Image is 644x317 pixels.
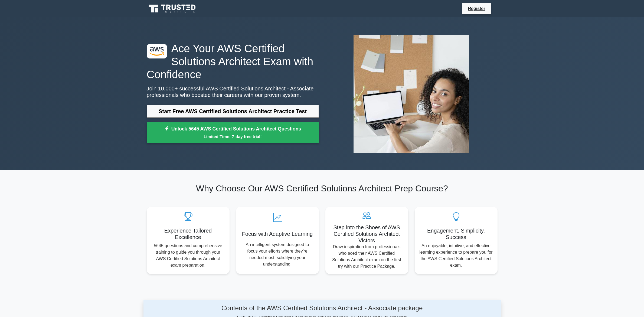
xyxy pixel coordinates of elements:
p: 5645 questions and comprehensive training to guide you through your AWS Certified Solutions Archi... [151,243,225,269]
h1: Ace Your AWS Certified Solutions Architect Exam with Confidence [147,42,319,81]
a: Unlock 5645 AWS Certified Solutions Architect QuestionsLimited Time: 7-day free trial! [147,122,319,143]
h2: Why Choose Our AWS Certified Solutions Architect Prep Course? [147,183,498,194]
h5: Experience Tailored Excellence [151,227,225,240]
a: Start Free AWS Certified Solutions Architect Practice Test [147,105,319,118]
small: Limited Time: 7-day free trial! [153,133,312,140]
p: Draw inspiration from professionals who aced their AWS Certified Solutions Architect exam on the ... [330,244,404,270]
p: Join 10,000+ successful AWS Certified Solutions Architect - Associate professionals who boosted t... [147,85,319,98]
p: An intelligent system designed to focus your efforts where they're needed most, solidifying your ... [240,241,315,267]
h5: Step into the Shoes of AWS Certified Solutions Architect Victors [330,224,404,244]
h5: Engagement, Simplicity, Success [419,227,493,240]
h4: Contents of the AWS Certified Solutions Architect - Associate package [195,304,450,312]
h5: Focus with Adaptive Learning [240,231,315,237]
p: An enjoyable, intuitive, and effective learning experience to prepare you for the AWS Certified S... [419,243,493,269]
a: Register [465,5,488,12]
